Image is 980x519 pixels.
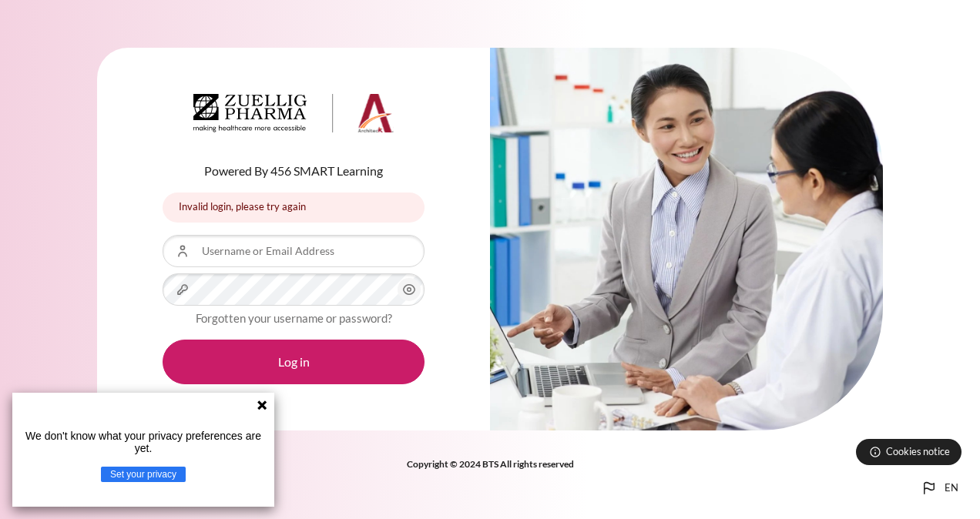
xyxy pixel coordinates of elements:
a: Architeck [193,94,394,139]
span: en [945,480,958,496]
img: Architeck [193,94,394,132]
p: Powered By 456 SMART Learning [163,162,425,180]
button: Languages [914,473,965,504]
button: Log in [163,340,425,384]
p: We don't know what your privacy preferences are yet. [18,430,268,454]
input: Username or Email Address [163,235,425,267]
div: Invalid login, please try again [163,193,425,223]
button: Cookies notice [856,439,962,465]
strong: Copyright © 2024 BTS All rights reserved [407,458,574,470]
button: Set your privacy [101,467,186,482]
span: Cookies notice [886,444,950,459]
a: Forgotten your username or password? [196,311,392,325]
